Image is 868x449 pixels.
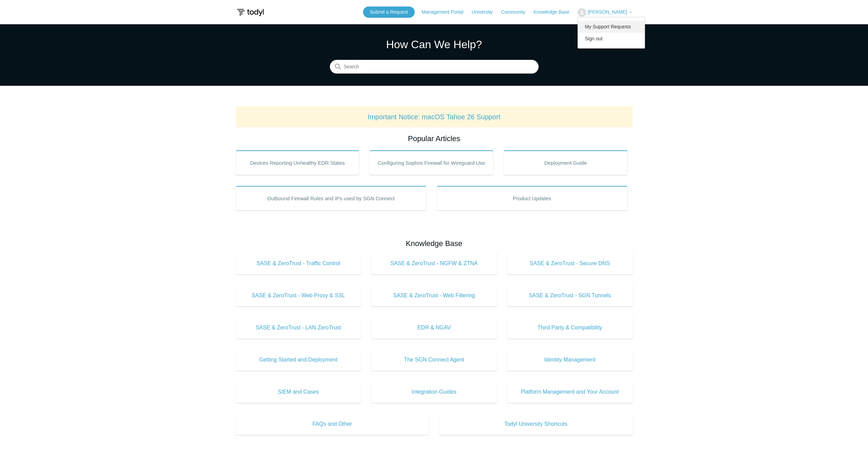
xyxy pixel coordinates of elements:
span: [PERSON_NAME] [587,9,627,15]
span: SASE & ZeroTrust - Web Proxy & SSL [246,291,351,300]
a: SASE & ZeroTrust - Secure DNS [507,253,633,274]
span: SASE & ZeroTrust - Web Filtering [381,291,487,300]
a: FAQs and Other [236,413,429,435]
span: Platform Management and Your Account [517,388,622,396]
span: EDR & NGAV [381,324,487,332]
a: Getting Started and Deployment [236,349,361,371]
a: Knowledge Base [533,9,576,16]
a: SASE & ZeroTrust - SGN Tunnels [507,285,633,307]
span: SIEM and Cases [246,388,351,396]
a: My Support Requests [578,21,645,33]
a: SASE & ZeroTrust - Traffic Control [236,253,361,274]
span: SASE & ZeroTrust - Traffic Control [246,259,351,268]
a: Configuring Sophos Firewall for Wireguard Use [370,150,493,175]
input: Search [330,60,539,74]
a: SASE & ZeroTrust - Web Proxy & SSL [236,285,361,307]
span: SASE & ZeroTrust - Secure DNS [517,259,622,268]
a: Product Updates [437,186,627,210]
span: The SGN Connect Agent [381,356,487,364]
a: Outbound Firewall Rules and IPs used by SGN Connect [236,186,427,210]
a: Devices Reporting Unhealthy EDR States [236,150,360,175]
a: SASE & ZeroTrust - NGFW & ZTNA [371,253,497,274]
a: Submit a Request [363,6,415,18]
h2: Popular Articles [236,133,633,144]
span: Identity Management [517,356,622,364]
a: Todyl University Shortcuts [439,413,633,435]
a: The SGN Connect Agent [371,349,497,371]
a: SASE & ZeroTrust - LAN ZeroTrust [236,317,361,339]
h1: How Can We Help? [330,36,539,53]
span: Todyl University Shortcuts [450,420,622,428]
span: FAQs and Other [246,420,419,428]
span: SASE & ZeroTrust - NGFW & ZTNA [381,259,487,268]
a: Deployment Guide [504,150,627,175]
span: Getting Started and Deployment [246,356,351,364]
span: SASE & ZeroTrust - SGN Tunnels [517,291,622,300]
a: Identity Management [507,349,633,371]
a: Important Notice: macOS Tahoe 26 Support [368,113,501,121]
a: Management Portal [422,9,470,16]
span: Integration Guides [381,388,487,396]
span: Third Party & Compatibility [517,324,622,332]
a: SIEM and Cases [236,381,361,403]
a: Sign out [578,33,645,45]
a: Platform Management and Your Account [507,381,633,403]
a: EDR & NGAV [371,317,497,339]
h2: Knowledge Base [236,238,633,249]
a: SASE & ZeroTrust - Web Filtering [371,285,497,307]
a: Integration Guides [371,381,497,403]
button: [PERSON_NAME] [578,8,632,17]
span: SASE & ZeroTrust - LAN ZeroTrust [246,324,351,332]
a: Community [501,9,532,16]
a: Third Party & Compatibility [507,317,633,339]
img: Todyl Support Center Help Center home page [236,6,265,19]
a: University [471,9,499,16]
